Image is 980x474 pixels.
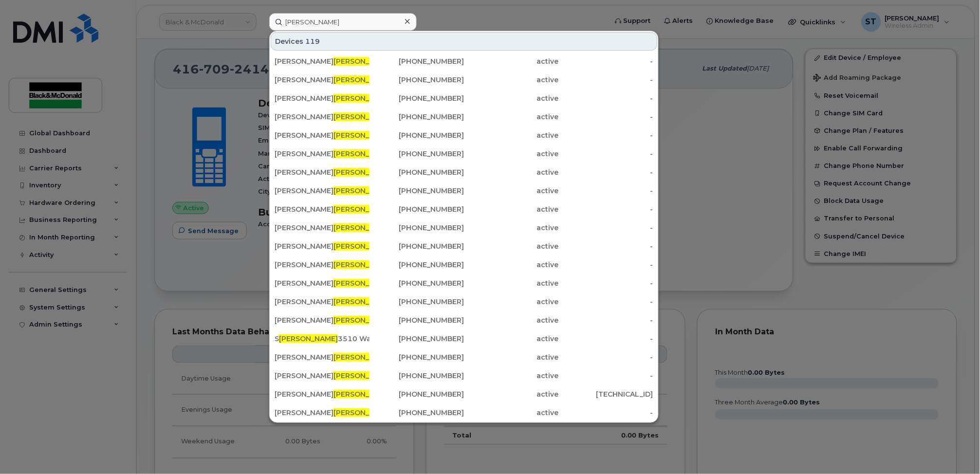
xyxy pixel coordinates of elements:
div: [PHONE_NUMBER] [370,408,464,418]
div: [PERSON_NAME] 49 [275,408,370,418]
a: [PERSON_NAME][PERSON_NAME]39[PHONE_NUMBER]active- [271,293,657,310]
span: [PERSON_NAME] [333,131,392,140]
span: [PERSON_NAME] [333,316,392,325]
span: [PERSON_NAME] [279,334,338,343]
div: [PHONE_NUMBER] [370,75,464,85]
div: - [559,223,654,233]
div: [PHONE_NUMBER] [370,223,464,233]
div: active [464,278,559,288]
div: active [464,260,559,270]
a: [PERSON_NAME][PERSON_NAME]Tablet 24[PHONE_NUMBER]active- [271,311,657,329]
span: [PERSON_NAME] [333,112,392,121]
div: active [464,352,559,362]
div: S 3510 Waterprojects [275,334,370,344]
div: [PERSON_NAME] 43 [275,56,370,66]
div: [PHONE_NUMBER] [370,241,464,251]
span: [PERSON_NAME] [333,297,392,306]
div: active [464,297,559,307]
div: [PERSON_NAME] [275,130,370,140]
div: [PHONE_NUMBER] [370,56,464,66]
div: - [559,352,654,362]
div: active [464,241,559,251]
a: [PERSON_NAME][PERSON_NAME]20[PHONE_NUMBER]active- [271,274,657,292]
div: [PERSON_NAME] 24 [275,204,370,214]
div: [PERSON_NAME] 28 [275,149,370,159]
div: - [559,56,654,66]
div: - [559,93,654,103]
div: - [559,130,654,140]
div: active [464,130,559,140]
div: - [559,186,654,196]
span: [PERSON_NAME] [333,186,392,195]
a: [PERSON_NAME][PERSON_NAME]46[PHONE_NUMBER]active- [271,348,657,366]
div: [PHONE_NUMBER] [370,186,464,196]
div: active [464,186,559,196]
div: [PERSON_NAME] 30 [275,75,370,85]
div: active [464,56,559,66]
div: [PHONE_NUMBER] [370,352,464,362]
div: [PHONE_NUMBER] [370,315,464,325]
div: active [464,112,559,122]
div: - [559,260,654,270]
a: [PERSON_NAME][PERSON_NAME]28[PHONE_NUMBER]active- [271,145,657,163]
span: [PERSON_NAME] [333,242,392,251]
div: - [559,334,654,344]
div: active [464,315,559,325]
div: [PERSON_NAME] [275,167,370,177]
div: [TECHNICAL_ID] [559,389,654,399]
div: [PERSON_NAME] 27 [275,186,370,196]
a: [PERSON_NAME][PERSON_NAME]25[PHONE_NUMBER]active- [271,256,657,273]
div: [PERSON_NAME] 25 [275,260,370,270]
div: [PHONE_NUMBER] [370,334,464,344]
div: [PHONE_NUMBER] [370,112,464,122]
span: [PERSON_NAME] [333,94,392,103]
div: [PHONE_NUMBER] [370,204,464,214]
div: - [559,408,654,418]
span: [PERSON_NAME] [333,75,392,84]
div: - [559,112,654,122]
a: [PERSON_NAME][PERSON_NAME]14[PHONE_NUMBER]active- [271,219,657,237]
div: [PHONE_NUMBER] [370,297,464,307]
span: [PERSON_NAME] [333,353,392,362]
span: [PERSON_NAME] [333,371,392,380]
div: active [464,93,559,103]
a: [PERSON_NAME][PERSON_NAME]49[PHONE_NUMBER]active- [271,404,657,421]
div: [PHONE_NUMBER] [370,93,464,103]
div: - [559,167,654,177]
div: [PERSON_NAME] 14 [275,223,370,233]
div: [PERSON_NAME] 25 [275,112,370,122]
div: [PHONE_NUMBER] [370,130,464,140]
span: [PERSON_NAME] [333,390,392,399]
input: Find something... [269,13,417,31]
div: [PERSON_NAME] Tablet 24 [275,315,370,325]
div: active [464,389,559,399]
a: [PERSON_NAME][PERSON_NAME]25[PHONE_NUMBER]active- [271,108,657,126]
span: [PERSON_NAME] [333,205,392,214]
span: [PERSON_NAME] [333,260,392,269]
div: [PERSON_NAME] 46 [275,352,370,362]
a: [PERSON_NAME][PERSON_NAME][PHONE_NUMBER]active- [271,127,657,144]
a: [PERSON_NAME][PERSON_NAME]17[PHONE_NUMBER]active- [271,237,657,255]
div: active [464,408,559,418]
a: [PERSON_NAME][PERSON_NAME]36[PHONE_NUMBER]active- [271,367,657,384]
div: active [464,371,559,381]
div: [PERSON_NAME] 36 [275,371,370,381]
span: [PERSON_NAME] [333,408,392,417]
a: [PERSON_NAME][PERSON_NAME][PHONE_NUMBER]active- [271,164,657,181]
div: [PHONE_NUMBER] [370,149,464,159]
div: active [464,223,559,233]
div: - [559,315,654,325]
a: [PERSON_NAME][PERSON_NAME]Tablet 6[PHONE_NUMBER]active- [271,90,657,107]
div: active [464,75,559,85]
div: - [559,278,654,288]
span: [PERSON_NAME] [333,168,392,177]
div: [PERSON_NAME] 20 [275,278,370,288]
div: - [559,297,654,307]
div: - [559,75,654,85]
div: - [559,149,654,159]
a: [PERSON_NAME][PERSON_NAME]24[PHONE_NUMBER]active- [271,201,657,218]
a: [PERSON_NAME][PERSON_NAME][PHONE_NUMBER]active[TECHNICAL_ID] [271,385,657,403]
a: [PERSON_NAME][PERSON_NAME]27[PHONE_NUMBER]active- [271,182,657,200]
span: [PERSON_NAME] [333,57,392,66]
div: [PERSON_NAME] 39 [275,297,370,307]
